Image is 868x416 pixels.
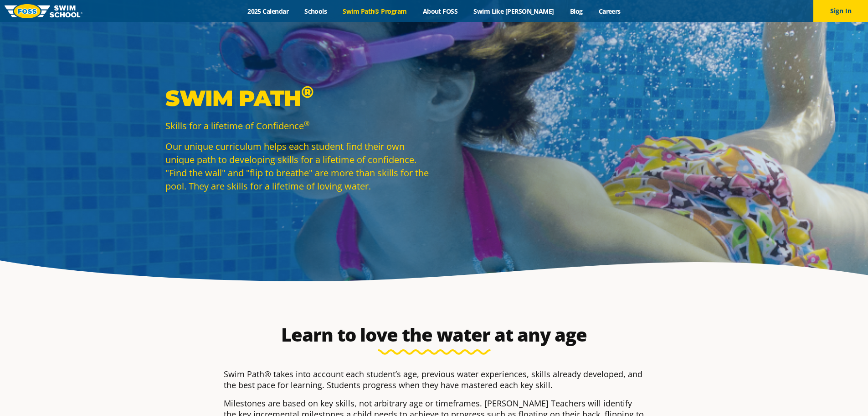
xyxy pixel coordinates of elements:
[562,7,591,16] a: Blog
[301,82,313,102] sup: ®
[224,369,645,390] p: Swim Path® takes into account each student’s age, previous water experiences, skills already deve...
[5,4,82,18] img: FOSS Swim School Logo
[165,84,430,112] p: Swim Path
[219,324,649,346] h2: Learn to love the water at any age
[591,7,628,16] a: Careers
[304,119,309,128] sup: ®
[297,7,335,16] a: Schools
[415,7,466,16] a: About FOSS
[466,7,562,16] a: Swim Like [PERSON_NAME]
[165,140,430,193] p: Our unique curriculum helps each student find their own unique path to developing skills for a li...
[165,119,430,132] p: Skills for a lifetime of Confidence
[240,7,297,16] a: 2025 Calendar
[335,7,415,16] a: Swim Path® Program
